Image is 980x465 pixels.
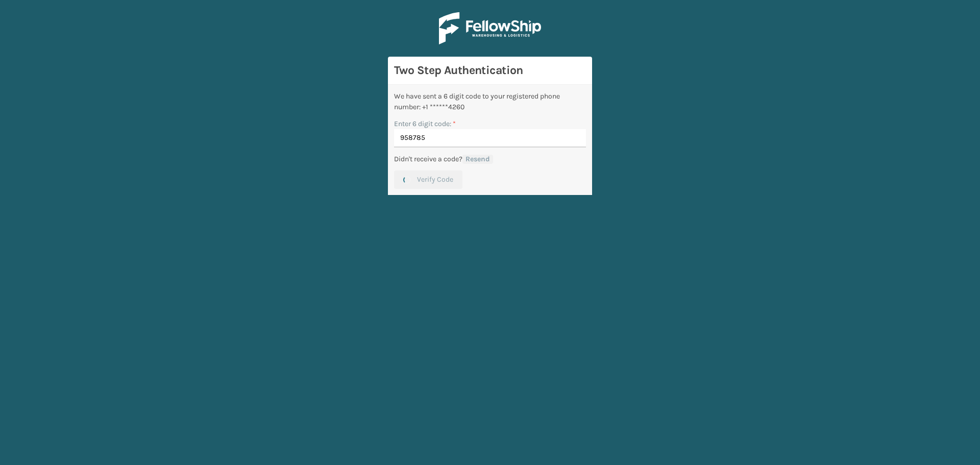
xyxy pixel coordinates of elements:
[394,63,586,78] h3: Two Step Authentication
[439,12,541,44] img: Logo
[394,118,456,129] label: Enter 6 digit code:
[394,170,462,189] button: Verify Code
[394,91,586,112] div: We have sent a 6 digit code to your registered phone number: +1 ******4260
[462,155,493,164] button: Resend
[394,154,462,164] p: Didn't receive a code?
